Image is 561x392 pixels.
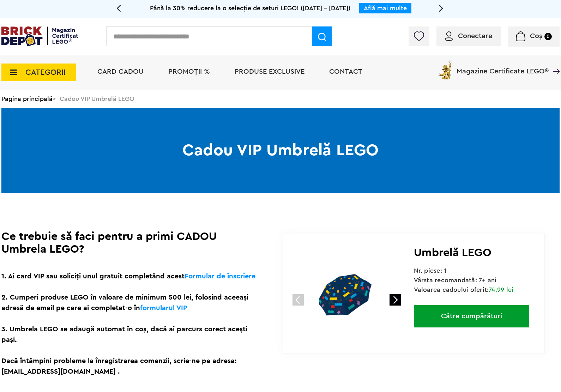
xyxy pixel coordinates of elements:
a: Formular de înscriere [185,273,255,280]
span: Umbrelă LEGO [414,247,491,258]
a: formularul VIP [140,304,187,312]
span: Magazine Certificate LEGO® [457,59,549,75]
div: > Cadou VIP Umbrelă LEGO [1,90,560,108]
a: Pagina principală [1,96,53,102]
img: cadou-umbrela-lego.jpg [299,247,393,341]
a: Magazine Certificate LEGO® [549,59,560,66]
span: Coș [530,32,542,40]
h1: Cadou VIP Umbrelă LEGO [1,108,560,193]
a: Află mai multe [364,5,407,11]
p: 1. Ai card VIP sau soliciți unul gratuit completând acest 2. Cumperi produse LEGO în valoare de m... [1,271,263,377]
span: 74.99 lei [489,287,513,293]
span: Valoarea cadoului oferit: [414,287,514,293]
span: CATEGORII [25,68,66,76]
a: Contact [329,68,362,75]
a: Conectare [445,32,492,40]
a: Produse exclusive [235,68,304,75]
h1: Ce trebuie să faci pentru a primi CADOU Umbrela LEGO? [1,230,263,255]
small: 0 [544,33,552,40]
a: Către cumpărături [414,305,529,327]
span: Vârsta recomandată: 7+ ani [414,277,497,283]
span: Nr. piese: 1 [414,267,447,274]
a: PROMOȚII % [168,68,210,75]
span: Până la 30% reducere la o selecție de seturi LEGO! ([DATE] - [DATE]) [150,5,350,11]
span: Conectare [458,32,492,40]
a: Card Cadou [97,68,144,75]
